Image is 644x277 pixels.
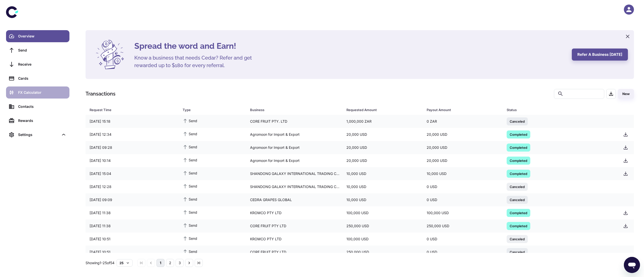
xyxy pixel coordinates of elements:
span: Send [183,131,197,136]
div: [DATE] 10:14 [86,156,179,165]
div: [DATE] 12:28 [86,182,179,192]
span: Canceled [507,197,528,202]
span: Send [183,183,197,189]
span: Canceled [507,119,528,124]
div: [DATE] 11:38 [86,221,179,231]
span: Send [183,196,197,202]
div: 1,000,000 ZAR [342,117,423,126]
span: Completed [507,223,530,228]
nav: pagination navigation [137,259,204,267]
div: SHANDONG GALAXY INTERNATIONAL TRADING CO.,LTD [246,169,342,178]
div: 10,000 USD [342,195,423,205]
span: Canceled [507,184,528,189]
button: Go to next page [185,259,193,267]
div: 0 USD [423,234,503,244]
span: Send [183,118,197,123]
div: 250,000 USD [423,221,503,231]
span: Requested Amount [346,106,421,113]
div: 20,000 USD [342,130,423,139]
span: Completed [507,171,530,176]
div: CEDRA GRAPES GLOBAL [246,195,342,205]
div: 100,000 USD [342,208,423,218]
span: Request Time [90,106,177,113]
div: Status [507,106,607,113]
div: SHANDONG GALAXY INTERNATIONAL TRADING CO.,LTD [246,182,342,192]
span: Send [183,249,197,254]
button: New [618,89,634,99]
button: Go to page 3 [176,259,184,267]
div: Receive [18,62,66,67]
div: Request Time [90,106,170,113]
span: Completed [507,210,530,215]
span: Status [507,106,613,113]
button: Refer a business [DATE] [572,49,628,61]
button: Go to last page [195,259,203,267]
span: Send [183,170,197,176]
div: [DATE] 10:51 [86,234,179,244]
div: Send [18,48,66,53]
div: 20,000 USD [423,130,503,139]
div: 10,000 USD [342,169,423,178]
div: Type [183,106,237,113]
iframe: Button to launch messaging window [624,257,640,273]
div: KROMCO PTY LTD [246,208,342,218]
div: 20,000 USD [423,143,503,152]
div: 20,000 USD [423,156,503,165]
a: Contacts [6,101,69,113]
div: 0 USD [423,182,503,192]
h1: Transactions [86,90,115,98]
div: [DATE] 15:18 [86,117,179,126]
span: Send [183,209,197,215]
div: [DATE] 12:34 [86,130,179,139]
div: 10,000 USD [423,169,503,178]
span: Payout Amount [427,106,501,113]
button: page 1 [156,259,165,267]
h5: Know a business that needs Cedar? Refer and get rewarded up to $180 for every referral. [134,54,260,69]
div: Cards [18,76,66,81]
div: KROMCO PTY LTD [246,234,342,244]
div: Contacts [18,104,66,109]
span: Completed [507,145,530,150]
div: 0 USD [423,247,503,257]
span: Canceled [507,236,528,241]
div: Agromoon for Import & Export [246,130,342,139]
div: FX Calculator [18,90,66,95]
span: Send [183,236,197,241]
div: Agromoon for Import & Export [246,156,342,165]
span: Send [183,157,197,163]
div: 0 USD [423,195,503,205]
button: Go to page 2 [166,259,174,267]
div: Rewards [18,118,66,123]
span: Send [183,144,197,150]
div: [DATE] 09:09 [86,195,179,205]
div: [DATE] 15:04 [86,169,179,178]
span: Completed [507,158,530,163]
span: Completed [507,132,530,137]
a: Receive [6,58,69,70]
div: Payout Amount [427,106,494,113]
div: CORE FRUIT PTY. LTD [246,117,342,126]
div: 100,000 USD [342,234,423,244]
button: 25 [116,259,133,267]
a: Overview [6,30,69,42]
div: 0 ZAR [423,117,503,126]
span: Type [183,106,244,113]
h4: Spread the word and Earn! [134,40,566,52]
div: Settings [18,132,59,137]
div: Agromoon for Import & Export [246,143,342,152]
div: 10,000 USD [342,182,423,192]
div: 20,000 USD [342,156,423,165]
div: CORE FRUIT PTY LTD [246,247,342,257]
a: Rewards [6,115,69,127]
div: 20,000 USD [342,143,423,152]
div: 250,000 USD [342,247,423,257]
div: Requested Amount [346,106,414,113]
span: Send [183,222,197,228]
a: FX Calculator [6,86,69,99]
div: CORE FRUIT PTY LTD [246,221,342,231]
p: Showing 1-25 of 54 [86,260,114,266]
a: Cards [6,72,69,84]
div: [DATE] 11:38 [86,208,179,218]
div: 250,000 USD [342,221,423,231]
div: [DATE] 09:28 [86,143,179,152]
